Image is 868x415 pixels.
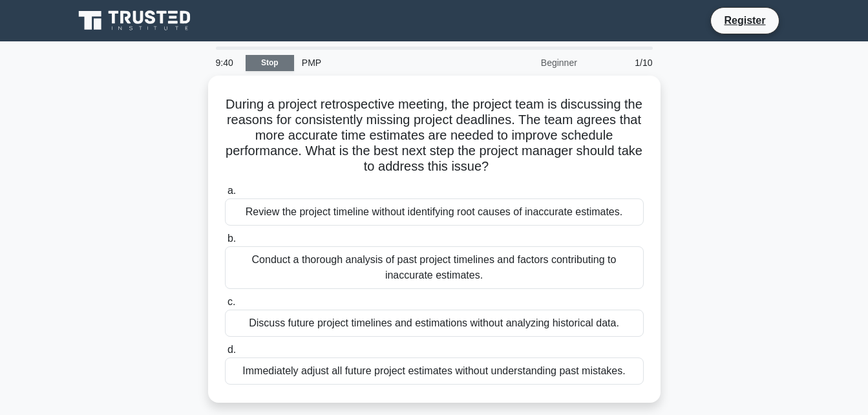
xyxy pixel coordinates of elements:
[225,310,644,337] div: Discuss future project timelines and estimations without analyzing historical data.
[228,233,236,244] span: b.
[246,55,294,71] a: Stop
[716,12,773,28] a: Register
[228,296,235,307] span: c.
[585,50,661,76] div: 1/10
[472,50,585,76] div: Beginner
[225,198,644,226] div: Review the project timeline without identifying root causes of inaccurate estimates.
[228,185,236,196] span: a.
[228,344,236,355] span: d.
[224,96,645,175] h5: During a project retrospective meeting, the project team is discussing the reasons for consistent...
[294,50,472,76] div: PMP
[225,246,644,289] div: Conduct a thorough analysis of past project timelines and factors contributing to inaccurate esti...
[225,357,644,385] div: Immediately adjust all future project estimates without understanding past mistakes.
[208,50,246,76] div: 9:40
